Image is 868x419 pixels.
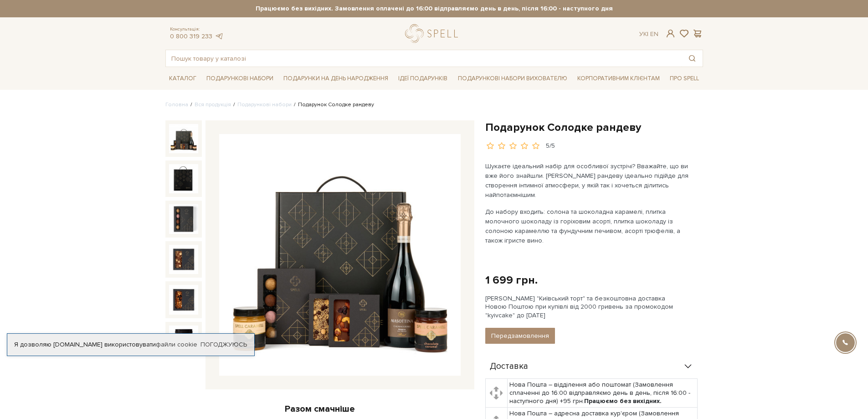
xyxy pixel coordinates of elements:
[395,72,451,86] a: Ідеї подарунків
[647,30,648,38] span: |
[219,134,461,376] img: Подарунок Солодке рандеву
[169,245,198,274] img: Подарунок Солодке рандеву
[169,124,198,153] img: Подарунок Солодке рандеву
[666,72,703,86] a: Про Spell
[200,341,247,349] a: Погоджуюсь
[650,30,658,38] a: En
[280,72,392,86] a: Подарунки на День народження
[203,72,277,86] a: Подарункові набори
[215,32,224,40] a: telegram
[169,204,198,233] img: Подарунок Солодке рандеву
[485,295,703,320] div: [PERSON_NAME] "Київський торт" та безкоштовна доставка Новою Поштою при купівлі від 2000 гривень ...
[574,71,663,86] a: Корпоративним клієнтам
[156,341,197,348] a: файли cookie
[7,341,254,349] div: Я дозволяю [DOMAIN_NAME] використовувати
[682,50,703,67] button: Пошук товару у каталозі
[165,5,703,13] strong: Працюємо без вихідних. Замовлення оплачені до 16:00 відправляємо день в день, після 16:00 - насту...
[237,101,292,108] a: Подарункові набори
[639,30,658,38] div: Ук
[165,72,200,86] a: Каталог
[485,273,538,287] div: 1 699 грн.
[485,207,699,245] p: До набору входить: солона та шоколадна карамелі, плитка молочного шоколаду із горіховим асорті, п...
[405,24,462,43] a: logo
[166,50,682,67] input: Пошук товару у каталозі
[546,142,555,150] div: 5/5
[454,71,571,86] a: Подарункові набори вихователю
[584,397,662,405] b: Працюємо без вихідних.
[169,164,198,193] img: Подарунок Солодке рандеву
[169,285,198,314] img: Подарунок Солодке рандеву
[170,32,212,40] a: 0 800 319 233
[169,326,198,355] img: Подарунок Солодке рандеву
[170,26,224,32] span: Консультація:
[165,403,474,415] div: Разом смачніше
[485,328,555,344] button: Передзамовлення
[485,161,699,200] p: Шукаєте ідеальний набір для особливої зустрічі? Вважайте, що ви вже його знайшли. [PERSON_NAME] р...
[195,101,231,108] a: Вся продукція
[508,378,698,408] td: Нова Пошта – відділення або поштомат (Замовлення сплаченні до 16:00 відправляємо день в день, піс...
[165,101,188,108] a: Головна
[485,120,703,134] h1: Подарунок Солодке рандеву
[490,362,528,371] span: Доставка
[292,101,374,109] li: Подарунок Солодке рандеву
